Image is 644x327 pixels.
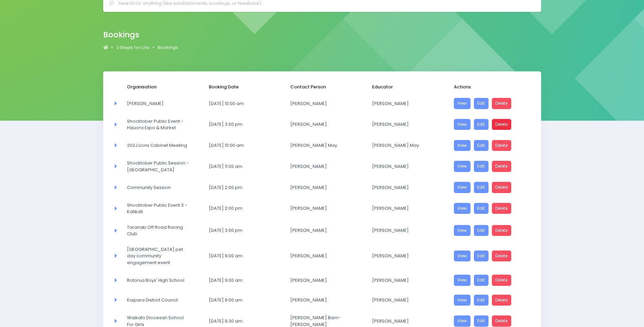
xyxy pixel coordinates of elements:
[286,197,368,220] td: Berenice Langson
[290,184,354,191] span: [PERSON_NAME]
[449,136,531,156] td: <a href="https://3sfl.stjis.org.nz/booking/c2c62c70-5ad9-426f-becc-d83a448b8026" class="btn btn-p...
[286,136,368,156] td: teressa May
[123,270,204,290] td: Rotorua Boys' High School
[127,100,190,107] span: [PERSON_NAME]
[209,184,272,191] span: [DATE] 2:00 pm
[474,140,489,151] a: Edit
[492,182,512,193] a: Delete
[372,227,436,234] span: [PERSON_NAME]
[290,253,354,259] span: [PERSON_NAME]
[372,318,436,325] span: [PERSON_NAME]
[474,315,489,327] a: Edit
[127,202,190,215] span: Shocktober Public Event 3 - Katikati
[474,161,489,172] a: Edit
[286,242,368,271] td: Sue Alsop
[454,161,471,172] a: View
[290,84,354,90] span: Contact Person
[474,275,489,286] a: Edit
[123,114,204,136] td: Shocktober Public Event - Hauora Expo &amp; Market
[454,315,471,327] a: View
[454,275,471,286] a: View
[204,155,286,177] td: 12 October 2025 11:00 am
[286,114,368,136] td: June Smith
[127,160,190,173] span: Shocktober Public Session - [GEOGRAPHIC_DATA]
[368,177,449,197] td: Ros Moffatt
[492,225,512,236] a: Delete
[368,114,449,136] td: June Smith
[209,142,272,149] span: [DATE] 10:00 am
[492,98,512,109] a: Delete
[449,114,531,136] td: <a href="https://3sfl.stjis.org.nz/booking/59e3a6a8-4bb0-4562-bdc9-306609814c18" class="btn btn-p...
[209,253,272,259] span: [DATE] 9:00 am
[290,227,354,234] span: [PERSON_NAME]
[454,251,471,262] a: View
[127,277,190,284] span: Rotorua Boys' High School
[286,177,368,197] td: Ros Moffatt
[449,93,531,114] td: <a href="https://3sfl.stjis.org.nz/booking/650b2ffc-3b2d-4ee5-af87-4a4eef002796" class="btn btn-p...
[204,136,286,156] td: 12 October 2025 10:00 am
[290,163,354,170] span: [PERSON_NAME]
[474,251,489,262] a: Edit
[454,140,471,151] a: View
[449,290,531,310] td: <a href="https://3sfl.stjis.org.nz/booking/d4f6357a-8aa7-4085-b1bf-e05ec3c615c8" class="btn btn-p...
[158,44,178,51] a: Bookings
[127,246,190,266] span: [GEOGRAPHIC_DATA] pet day community engagement event
[209,205,272,212] span: [DATE] 2:00 pm
[209,318,272,325] span: [DATE] 9:30 am
[368,136,449,156] td: Teressa May
[290,277,354,284] span: [PERSON_NAME]
[290,205,354,212] span: [PERSON_NAME]
[372,277,436,284] span: [PERSON_NAME]
[204,220,286,242] td: 12 October 2025 3:00 pm
[368,155,449,177] td: Brent Barber
[286,220,368,242] td: Di Gleeson
[368,93,449,114] td: Samantha Jones
[492,161,512,172] a: Delete
[127,297,190,304] span: Kaipara District Council
[209,100,272,107] span: [DATE] 10:00 am
[492,275,512,286] a: Delete
[127,118,190,131] span: Shocktober Public Event - Hauora Expo & Market
[116,44,149,51] span: 3 Steps for Life
[209,277,272,284] span: [DATE] 9:00 am
[127,184,190,191] span: Community Session
[454,203,471,214] a: View
[449,270,531,290] td: <a href="https://3sfl.stjis.org.nz/booking/9e582bc2-07ff-43ab-beb9-27c03de916a7" class="btn btn-p...
[474,225,489,236] a: Edit
[474,203,489,214] a: Edit
[454,295,471,306] a: View
[209,84,272,90] span: Booking Date
[449,177,531,197] td: <a href="https://3sfl.stjis.org.nz/booking/a418e812-6faa-443d-8c89-1a84115150b6" class="btn btn-p...
[286,270,368,290] td: Stephanie Adlam
[474,98,489,109] a: Edit
[454,182,471,193] a: View
[449,242,531,271] td: <a href="https://3sfl.stjis.org.nz/booking/8f0c8c27-2e5e-4f9a-b172-ce232e643d7b" class="btn btn-p...
[449,220,531,242] td: <a href="https://3sfl.stjis.org.nz/booking/52852520-8be6-4f23-8a4b-8500b889ce42" class="btn btn-p...
[492,251,512,262] a: Delete
[204,290,286,310] td: 13 October 2025 9:00 am
[372,142,436,149] span: [PERSON_NAME] May
[454,119,471,130] a: View
[474,119,489,130] a: Edit
[209,121,272,128] span: [DATE] 3:00 pm
[123,220,204,242] td: Taranaki Off Road Racing Club
[286,290,368,310] td: Wendy Mosley
[204,197,286,220] td: 12 October 2025 2:00 pm
[492,295,512,306] a: Delete
[209,227,272,234] span: [DATE] 3:00 pm
[209,297,272,304] span: [DATE] 9:00 am
[290,100,354,107] span: [PERSON_NAME]
[123,155,204,177] td: Shocktober Public Session - Kaikoura
[204,177,286,197] td: 12 October 2025 2:00 pm
[454,84,517,90] span: Actions
[492,119,512,130] a: Delete
[123,93,204,114] td: Sharayne MOIR
[474,295,489,306] a: Edit
[204,114,286,136] td: 11 October 2025 3:00 pm
[368,242,449,271] td: Sue Alsop
[368,290,449,310] td: Peter Yandall
[127,142,190,149] span: 202J Lions Cabinet Meeting
[372,253,436,259] span: [PERSON_NAME]
[123,242,204,271] td: Sefton School pet day community engagement event
[372,100,436,107] span: [PERSON_NAME]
